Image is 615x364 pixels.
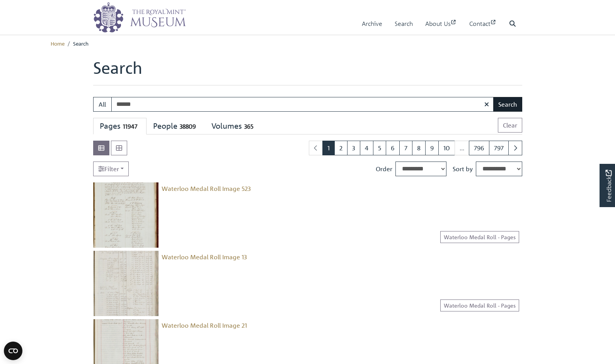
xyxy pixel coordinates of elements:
[508,141,522,155] a: Next page
[399,141,412,155] a: Goto page 7
[121,122,140,131] span: 11947
[412,141,426,155] a: Goto page 8
[362,13,382,35] a: Archive
[498,118,522,133] button: Clear
[604,170,613,202] span: Feedback
[73,40,89,47] span: Search
[386,141,400,155] a: Goto page 6
[309,141,323,155] li: Previous page
[93,182,158,248] img: Waterloo Medal Roll Image 523
[347,141,360,155] a: Goto page 3
[153,121,198,131] div: People
[440,299,519,311] a: Waterloo Medal Roll - Pages
[162,321,247,329] a: Waterloo Medal Roll Image 21
[162,185,251,192] a: Waterloo Medal Roll Image 523
[100,121,140,131] div: Pages
[93,58,522,85] h1: Search
[177,122,198,131] span: 38809
[51,40,65,47] a: Home
[489,141,509,155] a: Goto page 797
[440,231,519,243] a: Waterloo Medal Roll - Pages
[306,141,522,155] nav: pagination
[4,342,22,360] button: Open CMP widget
[93,2,186,33] img: logo_wide.png
[162,253,247,261] a: Waterloo Medal Roll Image 13
[493,97,522,112] button: Search
[93,162,129,176] a: Filter
[600,164,615,207] a: Would you like to provide feedback?
[376,164,392,173] label: Order
[469,141,489,155] a: Goto page 796
[425,141,439,155] a: Goto page 9
[242,122,256,131] span: 365
[469,13,497,35] a: Contact
[395,13,413,35] a: Search
[211,121,256,131] div: Volumes
[453,164,473,173] label: Sort by
[360,141,373,155] a: Goto page 4
[438,141,455,155] a: Goto page 10
[322,141,335,155] span: Goto page 1
[111,97,494,112] input: Enter one or more search terms...
[93,97,112,112] button: All
[373,141,386,155] a: Goto page 5
[425,13,457,35] a: About Us
[93,251,158,316] img: Waterloo Medal Roll Image 13
[334,141,348,155] a: Goto page 2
